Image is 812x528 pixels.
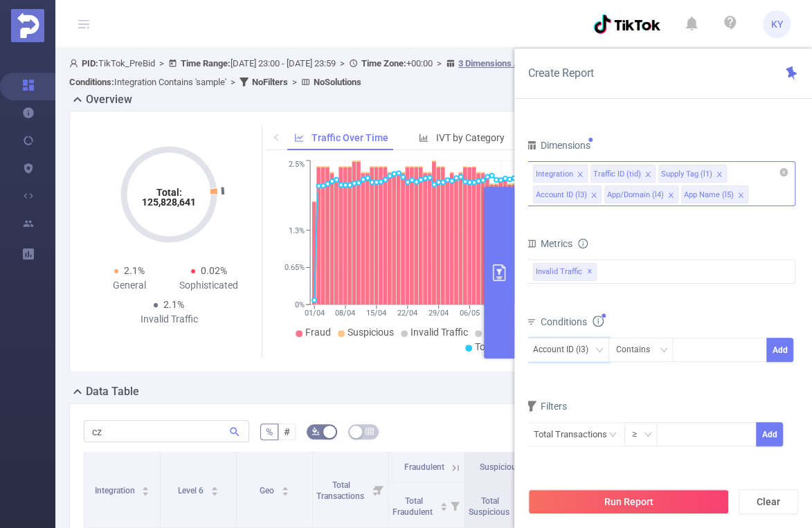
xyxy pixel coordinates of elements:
span: Dimensions [525,140,590,151]
div: Account ID (l3) [533,338,598,361]
span: Total Suspicious [469,496,512,517]
i: icon: caret-up [281,484,289,489]
i: icon: close [590,192,597,200]
i: icon: caret-up [440,500,447,504]
span: Fraud [305,327,331,338]
div: Account ID (l3) [536,186,587,204]
span: > [226,77,240,87]
div: Sort [281,484,289,493]
tspan: 08/04 [335,309,355,318]
i: icon: line-chart [294,133,304,143]
h2: Data Table [86,383,139,400]
tspan: 0.65% [285,264,305,273]
i: icon: caret-down [281,490,289,494]
span: Invalid Traffic [410,327,468,338]
i: icon: bar-chart [419,133,428,143]
li: Traffic ID (tid) [590,165,656,183]
button: Add [766,338,793,362]
tspan: 06/05 [460,309,480,318]
div: Sort [210,484,219,493]
span: Integration [95,486,137,495]
span: 0.02% [201,265,227,276]
span: TikTok_PreBid [DATE] 23:00 - [DATE] 23:59 +00:00 [69,58,674,87]
i: icon: close [737,192,744,200]
span: > [288,77,301,87]
div: Sort [141,484,150,493]
i: icon: caret-down [210,490,218,494]
div: ≥ [632,423,647,446]
img: Protected Media [11,9,44,42]
span: Total Fraudulent [393,496,435,517]
span: % [266,426,273,437]
i: icon: left [272,133,280,141]
i: icon: close [667,192,674,200]
div: Supply Tag (l1) [661,165,712,183]
i: icon: close [716,171,723,179]
span: Fraudulent [404,462,444,472]
div: App/Domain (l4) [607,186,664,204]
tspan: 15/04 [366,309,386,318]
span: > [155,58,168,69]
div: General [89,278,169,293]
span: Filters [525,401,567,412]
span: > [433,58,446,69]
i: icon: down [644,430,652,440]
i: icon: caret-down [440,505,447,509]
li: Supply Tag (l1) [658,165,727,183]
span: ✕ [587,264,593,280]
div: App Name (l5) [684,186,734,204]
i: Filter menu [369,452,388,527]
span: Create Report [528,66,594,80]
i: icon: close [577,171,584,179]
i: icon: bg-colors [312,427,320,435]
span: # [284,426,290,437]
div: Contains [616,338,660,361]
span: Geo [260,486,276,495]
b: Time Range: [181,58,231,69]
div: Invalid Traffic [129,312,209,327]
li: App Name (l5) [681,185,748,203]
span: Integration Contains 'sample' [69,77,226,87]
div: Sort [440,500,448,509]
i: icon: table [366,427,374,435]
li: Integration [533,165,588,183]
div: Sophisticated [169,278,249,293]
i: Filter menu [445,483,464,527]
span: Suspicious [348,327,394,338]
b: Time Zone: [361,58,406,69]
i: icon: down [660,346,668,356]
li: App/Domain (l4) [604,185,678,203]
span: KY [771,10,783,38]
tspan: 1.3% [289,226,305,235]
tspan: 0% [295,300,305,309]
span: Total Transactions [316,480,366,501]
i: icon: info-circle [593,316,604,327]
tspan: 29/04 [428,309,449,318]
tspan: Total: [156,187,182,198]
i: icon: info-circle [578,239,588,248]
i: icon: caret-down [142,490,150,494]
span: Metrics [525,238,572,249]
i: icon: close [644,171,651,179]
b: No Filters [252,77,288,87]
span: Conditions [541,316,604,327]
b: PID: [82,58,98,69]
div: Integration [536,165,573,183]
b: Conditions : [69,77,114,87]
tspan: 01/04 [304,309,324,318]
tspan: 125,828,641 [142,197,196,208]
i: icon: down [595,346,604,356]
span: 2.1% [163,299,184,310]
span: Traffic Over Time [312,132,388,143]
span: 2.1% [124,265,145,276]
tspan: 2.5% [289,161,305,170]
span: > [336,58,349,69]
tspan: 22/04 [397,309,417,318]
span: Suspicious [480,462,521,472]
button: Clear [739,489,798,514]
li: Account ID (l3) [533,185,602,203]
span: Total Transactions [475,341,554,352]
span: Invalid Traffic [533,263,597,281]
span: IVT by Category [436,132,505,143]
i: icon: user [69,59,82,68]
